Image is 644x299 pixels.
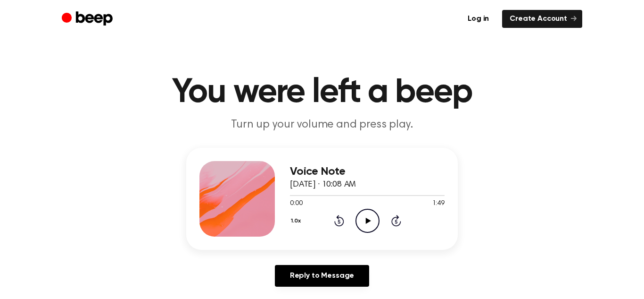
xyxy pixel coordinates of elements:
a: Log in [460,10,496,28]
h1: You were left a beep [81,76,563,110]
span: 1:49 [432,199,445,209]
a: Reply to Message [275,265,369,287]
a: Create Account [502,10,582,28]
h3: Voice Note [290,165,445,178]
button: 1.0x [290,213,305,229]
p: Turn up your volume and press play. [141,117,503,133]
span: 0:00 [290,199,302,209]
span: [DATE] · 10:08 AM [290,180,356,189]
a: Beep [62,10,115,28]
